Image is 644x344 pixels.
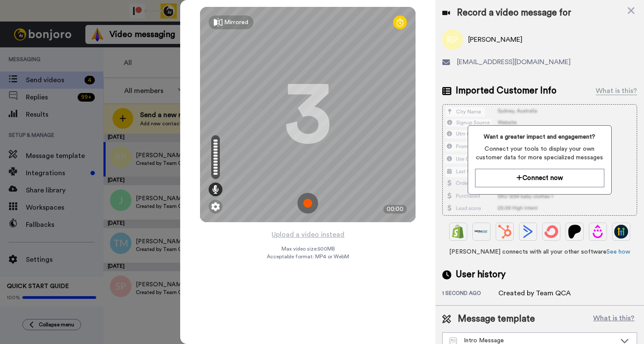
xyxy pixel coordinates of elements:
[442,290,498,298] div: 1 second ago
[442,248,637,256] span: [PERSON_NAME] connects with all your other software
[475,169,604,187] button: Connect now
[211,202,220,211] img: ic_gear.svg
[281,245,335,252] span: Max video size: 500 MB
[606,249,630,255] a: See how
[456,268,506,281] span: User history
[475,225,488,239] img: Ontraport
[284,82,331,147] div: 3
[475,145,604,162] span: Connect your tools to display your own customer data for more specialized messages
[458,313,535,325] span: Message template
[591,225,605,239] img: Drip
[267,253,349,260] span: Acceptable format: MP4 or WebM
[383,205,407,214] div: 00:00
[568,225,581,239] img: Patreon
[614,225,628,239] img: GoHighLevel
[544,225,558,239] img: ConvertKit
[297,193,318,214] img: ic_record_start.svg
[498,225,512,239] img: Hubspot
[521,225,535,239] img: ActiveCampaign
[498,288,571,298] div: Created by Team QCA
[456,84,556,97] span: Imported Customer Info
[591,313,637,325] button: What is this?
[451,225,465,239] img: Shopify
[596,86,637,96] div: What is this?
[269,229,347,240] button: Upload a video instead
[475,133,604,141] span: Want a greater impact and engagement?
